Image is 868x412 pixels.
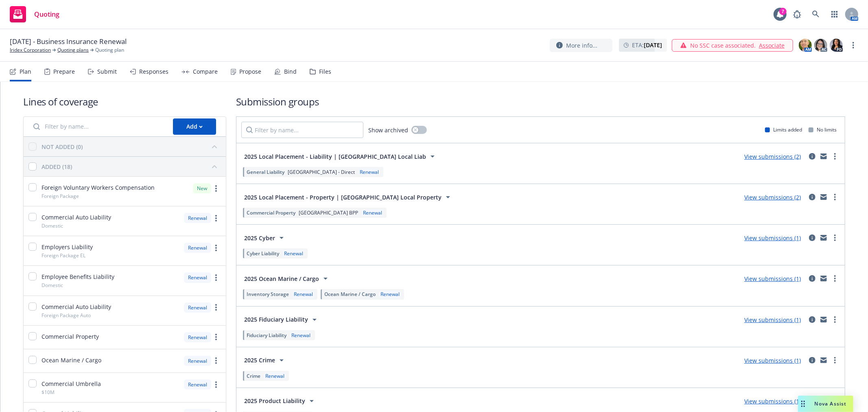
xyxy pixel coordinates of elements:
div: 7 [779,8,787,15]
div: Prepare [53,68,75,75]
div: Renewal [358,169,380,175]
a: View submissions (1) [744,275,801,283]
span: General Liability [247,169,284,175]
span: [GEOGRAPHIC_DATA] - Direct [288,169,355,175]
div: Compare [193,68,218,75]
div: Renewal [184,356,211,366]
span: 2025 Ocean Marine / Cargo [244,274,319,283]
button: NOT ADDED (0) [42,140,221,153]
a: more [211,380,221,390]
a: circleInformation [807,151,817,161]
a: more [830,274,840,283]
div: Renewal [292,291,315,298]
h1: Submission groups [236,95,845,108]
a: more [211,273,221,283]
div: Renewal [184,243,211,253]
span: Fiduciary Liability [247,332,286,339]
span: $10M [42,389,55,396]
button: 2025 Ocean Marine / Cargo [241,270,333,287]
div: Add [186,119,203,134]
button: More info... [550,39,612,52]
span: No SSC case associated. [690,41,756,50]
a: more [211,332,221,342]
button: Nova Assist [798,396,853,412]
a: circleInformation [807,233,817,243]
span: ETA : [632,41,662,49]
span: Crime [247,373,260,379]
div: Renewal [264,373,286,379]
div: Renewal [361,209,384,216]
a: circleInformation [807,192,817,202]
span: Quoting [34,11,59,18]
span: More info... [566,41,597,50]
a: View submissions (2) [744,153,801,160]
span: [GEOGRAPHIC_DATA] BPP [299,209,358,216]
button: 2025 Product Liability [241,393,319,409]
span: [DATE] - Business Insurance Renewal [10,37,127,46]
button: 2025 Fiduciary Liability [241,311,322,328]
span: Commercial Property [42,332,99,341]
a: more [830,315,840,324]
span: Show archived [368,126,408,134]
span: Inventory Storage [247,291,289,298]
a: more [830,355,840,365]
img: photo [830,39,843,52]
a: more [211,213,221,223]
a: circleInformation [807,355,817,365]
a: mail [819,192,829,202]
span: Foreign Package Auto [42,312,91,319]
a: View submissions (2) [744,193,801,201]
div: Responses [139,68,168,75]
a: more [830,151,840,161]
button: 2025 Local Placement - Liability | [GEOGRAPHIC_DATA] Local Liab [241,148,440,164]
a: View submissions (1) [744,397,801,405]
a: mail [819,355,829,365]
span: Ocean Marine / Cargo [324,291,376,298]
div: No limits [809,126,837,133]
div: Bind [284,68,297,75]
span: Foreign Package EL [42,252,85,259]
a: more [211,184,221,193]
div: ADDED (18) [42,162,72,171]
div: Propose [239,68,261,75]
div: Plan [20,68,31,75]
a: Iridex Corporation [10,46,51,54]
div: Drag to move [798,396,808,412]
a: more [848,40,858,50]
div: Renewal [282,250,305,257]
div: Renewal [184,213,211,223]
img: photo [799,39,812,52]
a: mail [819,151,829,161]
span: Commercial Umbrella [42,379,101,388]
div: Limits added [765,126,802,133]
img: photo [814,39,827,52]
span: Employers Liability [42,243,93,251]
span: Commercial Property [247,209,295,216]
a: Associate [759,41,785,50]
span: Domestic [42,222,63,229]
strong: [DATE] [644,41,662,49]
a: Switch app [826,6,843,22]
h1: Lines of coverage [23,95,226,108]
a: mail [819,233,829,243]
button: 2025 Cyber [241,230,289,246]
span: Nova Assist [815,400,847,407]
a: Report a Bug [789,6,805,22]
button: ADDED (18) [42,160,221,173]
a: Quoting [7,3,63,26]
span: 2025 Cyber [244,234,275,242]
a: circleInformation [807,274,817,283]
a: mail [819,274,829,283]
a: View submissions (1) [744,357,801,364]
a: circleInformation [807,315,817,324]
button: Add [173,118,216,135]
a: View submissions (1) [744,316,801,324]
div: NOT ADDED (0) [42,142,83,151]
a: View submissions (1) [744,234,801,242]
a: more [211,302,221,312]
div: Renewal [290,332,312,339]
span: Commercial Auto Liability [42,213,111,221]
button: 2025 Local Placement - Property | [GEOGRAPHIC_DATA] Local Property [241,189,456,205]
a: Quoting plans [57,46,89,54]
button: 2025 Crime [241,352,289,368]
